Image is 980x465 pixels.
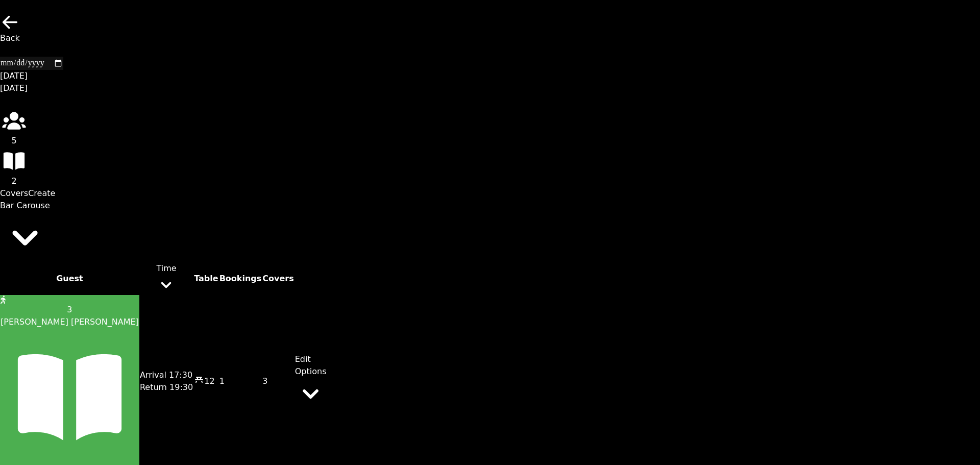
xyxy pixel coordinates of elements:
[295,365,327,409] button: Options
[295,353,311,365] button: Edit
[67,305,72,314] span: 3
[204,376,214,386] span: 12
[28,187,55,200] button: Create
[193,262,218,295] th: Table
[219,262,262,295] th: Bookings
[12,136,17,145] span: 5
[262,262,294,295] th: Covers
[12,176,17,186] span: 2
[156,262,176,295] button: Time
[140,369,193,381] p: Arrival 17:30
[295,354,311,364] span: Edit
[1,316,139,328] p: [PERSON_NAME] [PERSON_NAME]
[140,381,193,394] p: Return 19:30
[28,188,55,198] span: Create
[295,366,327,376] span: Options
[156,263,176,273] span: Time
